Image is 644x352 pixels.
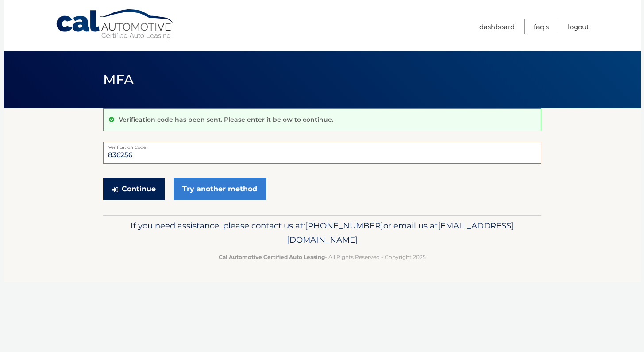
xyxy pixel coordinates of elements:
[103,71,134,88] span: MFA
[287,220,514,245] span: [EMAIL_ADDRESS][DOMAIN_NAME]
[479,19,515,34] a: Dashboard
[109,219,536,247] p: If you need assistance, please contact us at: or email us at
[103,142,541,164] input: Verification Code
[55,9,175,40] a: Cal Automotive
[568,19,589,34] a: Logout
[219,254,325,260] strong: Cal Automotive Certified Auto Leasing
[534,19,549,34] a: FAQ's
[119,116,333,124] p: Verification code has been sent. Please enter it below to continue.
[174,178,266,200] a: Try another method
[103,178,165,200] button: Continue
[103,142,541,149] label: Verification Code
[305,220,383,231] span: [PHONE_NUMBER]
[109,252,536,262] p: - All Rights Reserved - Copyright 2025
